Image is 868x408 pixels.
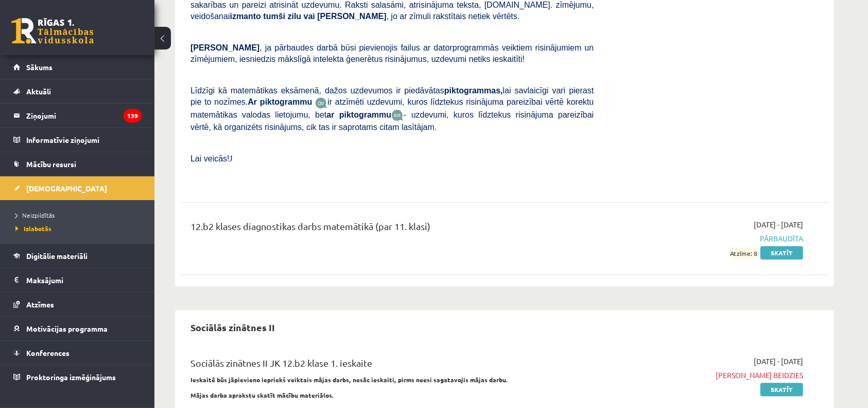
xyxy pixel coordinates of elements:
b: ar piktogrammu [326,110,391,119]
span: - uzdevumi, kuros līdztekus risinājuma pareizībai vērtē, kā organizēts risinājums, cik tas ir sap... [190,110,594,132]
span: , ja pārbaudes darbā būsi pievienojis failus ar datorprogrammās veiktiem risinājumiem un zīmējumi... [190,43,594,63]
div: 12.b2 klases diagnostikas darbs matemātikā (par 11. klasi) [190,219,594,238]
a: Maksājumi [13,268,142,292]
span: Mācību resursi [26,159,76,169]
a: Aktuāli [13,79,142,103]
a: Skatīt [760,383,803,396]
a: Izlabotās [15,224,144,233]
span: [PERSON_NAME] beidzies [609,370,803,381]
a: Ziņojumi139 [13,104,142,127]
a: Motivācijas programma [13,317,142,340]
a: Digitālie materiāli [13,244,142,268]
span: Proktoringa izmēģinājums [26,372,116,382]
a: Rīgas 1. Tālmācības vidusskola [11,18,94,44]
div: Sociālās zinātnes II JK 12.b2 klase 1. ieskaite [190,356,594,375]
span: Atzīmes [26,300,54,309]
span: Aktuāli [26,87,51,96]
b: tumši zilu vai [PERSON_NAME] [263,12,386,21]
img: JfuEzvunn4EvwAAAAASUVORK5CYII= [315,97,327,109]
strong: Ieskaitē būs jāpievieno iepriekš veiktais mājas darbs, nesāc ieskaiti, pirms neesi sagatavojis mā... [190,376,508,384]
span: Motivācijas programma [26,324,108,333]
a: Skatīt [760,246,803,259]
span: Neizpildītās [15,211,55,219]
span: Līdzīgi kā matemātikas eksāmenā, dažos uzdevumos ir piedāvātas lai savlaicīgi vari pierast pie to... [190,86,594,106]
span: [PERSON_NAME] [190,43,259,52]
legend: Ziņojumi [26,104,142,127]
i: 139 [124,109,142,123]
span: Atzīme: 8 [729,248,759,258]
a: Neizpildītās [15,210,144,220]
img: wKvN42sLe3LLwAAAABJRU5ErkJggg== [391,109,404,121]
a: Mācību resursi [13,152,142,176]
a: Informatīvie ziņojumi [13,128,142,152]
span: [DEMOGRAPHIC_DATA] [26,184,107,193]
b: izmanto [230,12,261,21]
strong: Mājas darba aprakstu skatīt mācību materiālos. [190,391,334,399]
h2: Sociālās zinātnes II [180,315,285,339]
span: Digitālie materiāli [26,251,88,260]
a: Atzīmes [13,292,142,316]
span: Lai veicās! [190,154,230,163]
b: piktogrammas, [444,86,503,95]
span: J [230,154,233,163]
span: Pārbaudīta [609,233,803,244]
span: Sākums [26,62,53,72]
span: Izlabotās [15,224,51,233]
a: Proktoringa izmēģinājums [13,365,142,389]
span: [DATE] - [DATE] [754,356,803,367]
span: [DATE] - [DATE] [754,219,803,230]
a: Konferences [13,341,142,365]
legend: Maksājumi [26,268,142,292]
a: [DEMOGRAPHIC_DATA] [13,176,142,200]
span: ir atzīmēti uzdevumi, kuros līdztekus risinājuma pareizībai vērtē korektu matemātikas valodas lie... [190,97,594,119]
span: Konferences [26,348,70,357]
a: Sākums [13,55,142,79]
legend: Informatīvie ziņojumi [26,128,142,152]
b: Ar piktogrammu [248,97,312,106]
